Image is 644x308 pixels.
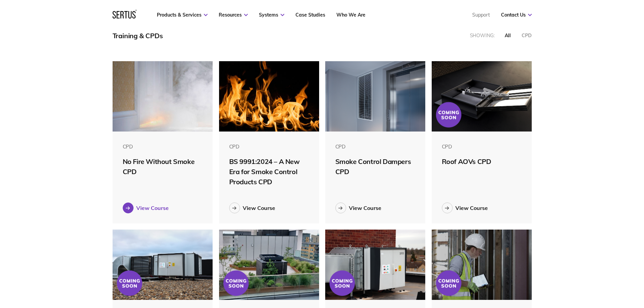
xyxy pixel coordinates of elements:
[442,157,522,167] div: Roof AOVs CPD
[157,12,208,18] a: Products & Services
[229,203,309,213] a: View Course
[295,12,325,18] a: Case Studies
[243,205,275,211] div: View Course
[455,205,488,211] div: View Course
[219,12,248,18] a: Resources
[259,12,284,18] a: Systems
[442,203,522,213] a: View Course
[522,32,532,39] div: CPD
[335,203,415,213] a: View Course
[136,205,169,211] div: View Course
[335,143,415,150] div: CPD
[501,12,532,18] a: Contact Us
[335,157,415,177] div: Smoke Control Dampers CPD
[336,12,365,18] a: Who We Are
[113,31,163,40] div: Training & CPDs
[229,157,309,187] div: BS 9991:2024 – A New Era for Smoke Control Products CPD
[470,32,495,39] div: Showing:
[349,205,381,211] div: View Course
[472,12,490,18] a: Support
[123,157,203,177] div: No Fire Without Smoke CPD
[229,143,309,150] div: CPD
[123,143,203,150] div: CPD
[123,203,203,213] a: View Course
[442,143,522,150] div: CPD
[505,32,511,39] div: all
